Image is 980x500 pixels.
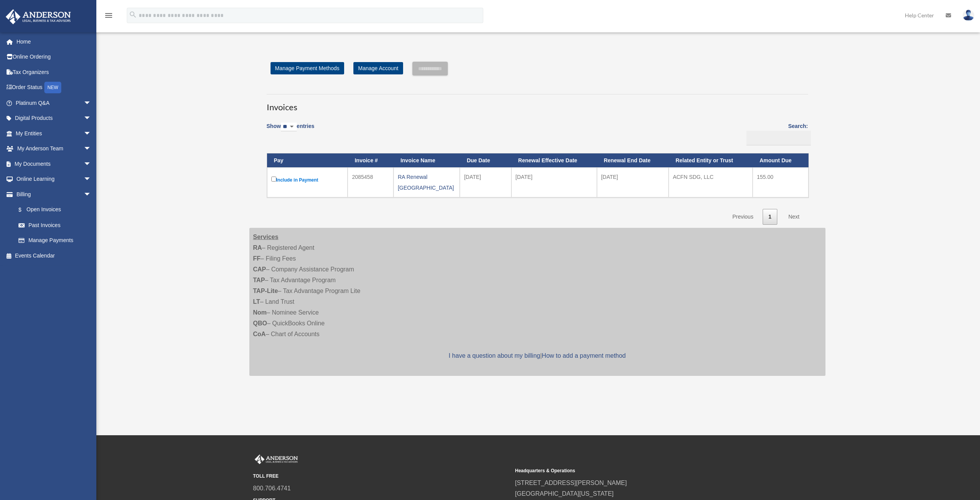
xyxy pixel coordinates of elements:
strong: LT [253,298,260,305]
input: Include in Payment [271,177,276,182]
a: Order StatusNEW [5,80,103,96]
a: My Entitiesarrow_drop_down [5,126,103,141]
td: ACFN SDG, LLC [669,167,753,197]
th: Due Date: activate to sort column ascending [460,153,511,168]
span: arrow_drop_down [84,141,99,157]
a: Online Ordering [5,49,103,65]
span: arrow_drop_down [84,111,99,126]
a: Events Calendar [5,248,103,263]
a: Platinum Q&Aarrow_drop_down [5,95,103,111]
strong: QBO [253,320,267,327]
a: Previous [726,209,759,225]
img: Anderson Advisors Platinum Portal [3,9,73,24]
select: Showentries [281,123,297,131]
th: Invoice Name: activate to sort column ascending [393,153,460,168]
a: How to add a payment method [542,352,626,359]
a: Manage Payments [11,233,99,248]
strong: CoA [253,331,266,337]
span: arrow_drop_down [84,187,99,202]
input: Search: [746,131,811,145]
a: Manage Account [353,62,403,74]
a: Past Invoices [11,217,99,233]
a: Next [783,209,805,225]
a: Home [5,34,103,49]
div: RA Renewal [GEOGRAPHIC_DATA] [398,172,456,193]
strong: Nom [253,309,267,316]
span: arrow_drop_down [84,156,99,172]
small: TOLL FREE [253,472,510,480]
th: Related Entity or Trust: activate to sort column ascending [669,153,753,168]
th: Renewal End Date: activate to sort column ascending [597,153,669,168]
a: [STREET_ADDRESS][PERSON_NAME] [515,480,627,486]
a: My Anderson Teamarrow_drop_down [5,141,103,157]
td: [DATE] [511,167,597,197]
a: My Documentsarrow_drop_down [5,156,103,172]
span: arrow_drop_down [84,172,99,187]
img: Anderson Advisors Platinum Portal [253,455,299,465]
i: search [129,10,137,19]
span: $ [23,205,27,215]
td: [DATE] [597,167,669,197]
th: Invoice #: activate to sort column ascending [348,153,393,168]
a: $Open Invoices [11,202,95,218]
i: menu [104,11,113,20]
strong: TAP [253,277,265,283]
a: 800.706.4741 [253,485,291,492]
a: Manage Payment Methods [271,62,344,74]
a: Digital Productsarrow_drop_down [5,111,103,126]
h3: Invoices [267,94,808,113]
strong: RA [253,244,262,251]
th: Renewal Effective Date: activate to sort column ascending [511,153,597,168]
strong: TAP-Lite [253,288,278,294]
a: menu [104,13,113,20]
td: 155.00 [753,167,809,197]
a: [GEOGRAPHIC_DATA][US_STATE] [515,490,614,497]
div: NEW [44,82,61,93]
label: Show entries [267,121,314,139]
strong: CAP [253,266,266,273]
label: Include in Payment [271,175,344,185]
a: I have a question about my billing [449,352,540,359]
td: [DATE] [460,167,511,197]
a: Online Learningarrow_drop_down [5,172,103,187]
p: | [253,350,822,361]
th: Pay: activate to sort column descending [267,153,348,168]
span: arrow_drop_down [84,126,99,141]
a: Tax Organizers [5,64,103,80]
span: arrow_drop_down [84,95,99,111]
strong: FF [253,255,261,262]
td: 2085458 [348,167,393,197]
img: User Pic [963,10,974,21]
label: Search: [744,121,808,145]
small: Headquarters & Operations [515,467,772,475]
div: – Registered Agent – Filing Fees – Company Assistance Program – Tax Advantage Program – Tax Advan... [249,228,825,376]
th: Amount Due: activate to sort column ascending [753,153,809,168]
strong: Services [253,234,279,240]
a: 1 [763,209,777,225]
a: Billingarrow_drop_down [5,187,99,202]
